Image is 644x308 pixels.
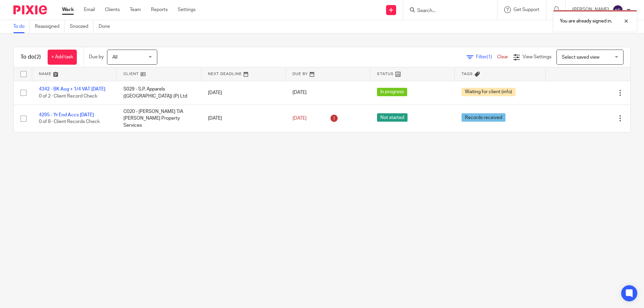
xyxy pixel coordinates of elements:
a: 4342 - BK Aug + 1/4 VAT [DATE] [39,87,105,91]
a: Clear [497,55,508,59]
a: Work [62,6,74,13]
span: 0 of 8 · Client Records Check [39,120,100,124]
span: (2) [35,54,41,60]
span: All [112,55,117,60]
span: 0 of 2 · Client Record Check [39,94,97,99]
a: 4295 - Yr End Accs [DATE] [39,113,94,117]
h1: To do [20,54,41,61]
span: View Settings [523,55,551,59]
a: + Add task [48,50,77,65]
span: Records received [462,113,505,122]
img: svg%3E [612,5,623,15]
span: Filter [476,55,497,59]
span: (1) [487,55,492,59]
a: Settings [178,6,196,13]
a: Snoozed [70,20,94,33]
span: Select saved view [562,55,599,60]
a: Team [130,6,141,13]
span: [DATE] [292,90,307,95]
span: [DATE] [292,116,307,121]
td: [DATE] [201,105,286,132]
img: Pixie [13,5,47,14]
td: [DATE] [201,81,286,105]
td: S029 - S.P. Apparels ([GEOGRAPHIC_DATA]) (P) Ltd [117,81,201,105]
a: Reports [151,6,168,13]
span: Not started [377,113,408,122]
span: Waiting for client (info) [462,88,516,96]
p: You are already signed in. [560,18,612,24]
a: Done [99,20,115,33]
p: Due by [89,54,104,60]
a: Email [84,6,95,13]
span: In progress [377,88,407,96]
span: Tags [462,72,473,76]
td: C020 - [PERSON_NAME] T/A [PERSON_NAME] Property Services [117,105,201,132]
a: Reassigned [35,20,65,33]
a: To do [13,20,30,33]
a: Clients [105,6,120,13]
